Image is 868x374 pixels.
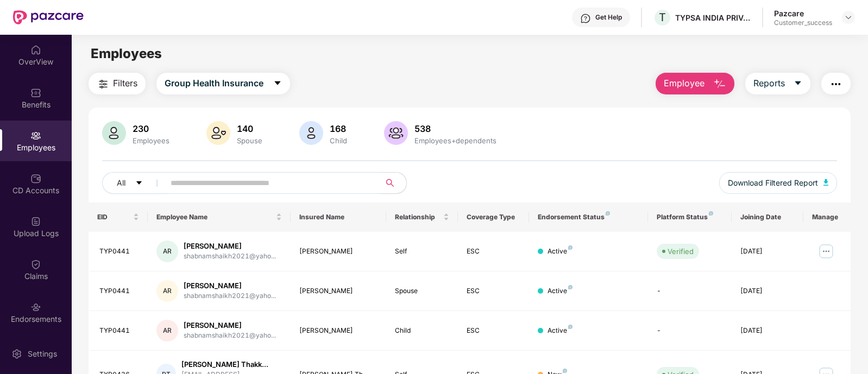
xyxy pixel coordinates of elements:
div: AR [156,280,178,302]
div: TYP0441 [99,326,140,336]
span: Filters [113,77,137,90]
div: Active [548,286,573,296]
img: New Pazcare Logo [13,10,84,24]
span: All [117,177,125,189]
span: Download Filtered Report [728,177,818,189]
div: shabnamshaikh2021@yaho... [184,251,276,262]
button: Employee [656,73,734,94]
span: Employee [664,77,705,90]
img: svg+xml;base64,PHN2ZyB4bWxucz0iaHR0cDovL3d3dy53My5vcmcvMjAwMC9zdmciIHdpZHRoPSI4IiBoZWlnaHQ9IjgiIH... [568,325,573,329]
div: [PERSON_NAME] [299,326,377,336]
img: svg+xml;base64,PHN2ZyB4bWxucz0iaHR0cDovL3d3dy53My5vcmcvMjAwMC9zdmciIHdpZHRoPSIyNCIgaGVpZ2h0PSIyNC... [829,78,842,91]
img: svg+xml;base64,PHN2ZyB4bWxucz0iaHR0cDovL3d3dy53My5vcmcvMjAwMC9zdmciIHdpZHRoPSI4IiBoZWlnaHQ9IjgiIH... [606,211,610,215]
img: svg+xml;base64,PHN2ZyBpZD0iRHJvcGRvd24tMzJ4MzIiIHhtbG5zPSJodHRwOi8vd3d3LnczLm9yZy8yMDAwL3N2ZyIgd2... [844,13,853,22]
div: Settings [24,348,60,359]
span: caret-down [794,79,802,88]
img: manageButton [817,243,835,260]
span: search [380,179,401,187]
img: svg+xml;base64,PHN2ZyBpZD0iQ2xhaW0iIHhtbG5zPSJodHRwOi8vd3d3LnczLm9yZy8yMDAwL3N2ZyIgd2lkdGg9IjIwIi... [30,259,41,270]
div: [DATE] [740,246,795,257]
div: ESC [467,286,521,296]
div: [PERSON_NAME] [184,241,276,251]
div: Get Help [595,13,622,22]
img: svg+xml;base64,PHN2ZyBpZD0iQmVuZWZpdHMiIHhtbG5zPSJodHRwOi8vd3d3LnczLm9yZy8yMDAwL3N2ZyIgd2lkdGg9Ij... [30,87,41,98]
span: EID [97,213,131,221]
img: svg+xml;base64,PHN2ZyBpZD0iQ0RfQWNjb3VudHMiIGRhdGEtbmFtZT0iQ0QgQWNjb3VudHMiIHhtbG5zPSJodHRwOi8vd3... [30,173,41,184]
div: [DATE] [740,286,795,296]
div: 140 [235,123,265,134]
div: shabnamshaikh2021@yaho... [184,291,276,301]
div: 538 [412,123,499,134]
div: [PERSON_NAME] Thakk... [181,359,282,370]
span: caret-down [135,179,143,188]
img: svg+xml;base64,PHN2ZyB4bWxucz0iaHR0cDovL3d3dy53My5vcmcvMjAwMC9zdmciIHhtbG5zOnhsaW5rPSJodHRwOi8vd3... [299,121,323,145]
button: Filters [89,73,146,94]
div: Self [395,246,449,257]
div: ESC [467,246,521,257]
div: 230 [130,123,172,134]
img: svg+xml;base64,PHN2ZyB4bWxucz0iaHR0cDovL3d3dy53My5vcmcvMjAwMC9zdmciIHdpZHRoPSI4IiBoZWlnaHQ9IjgiIH... [568,285,573,289]
img: svg+xml;base64,PHN2ZyB4bWxucz0iaHR0cDovL3d3dy53My5vcmcvMjAwMC9zdmciIHdpZHRoPSI4IiBoZWlnaHQ9IjgiIH... [709,211,713,215]
span: Employees [91,46,162,61]
div: Verified [668,246,694,257]
img: svg+xml;base64,PHN2ZyB4bWxucz0iaHR0cDovL3d3dy53My5vcmcvMjAwMC9zdmciIHhtbG5zOnhsaW5rPSJodHRwOi8vd3... [823,179,829,186]
span: T [659,11,666,24]
img: svg+xml;base64,PHN2ZyB4bWxucz0iaHR0cDovL3d3dy53My5vcmcvMjAwMC9zdmciIHdpZHRoPSI4IiBoZWlnaHQ9IjgiIH... [563,369,567,373]
span: Reports [753,77,785,90]
th: Employee Name [148,202,291,232]
div: Active [548,246,573,257]
div: Spouse [235,136,265,145]
button: Group Health Insurancecaret-down [156,73,290,94]
div: [PERSON_NAME] [299,246,377,257]
th: Insured Name [291,202,386,232]
div: Child [328,136,349,145]
button: Reportscaret-down [745,73,810,94]
th: Coverage Type [458,202,530,232]
img: svg+xml;base64,PHN2ZyBpZD0iSGVscC0zMngzMiIgeG1sbnM9Imh0dHA6Ly93d3cudzMub3JnLzIwMDAvc3ZnIiB3aWR0aD... [580,13,591,24]
img: svg+xml;base64,PHN2ZyB4bWxucz0iaHR0cDovL3d3dy53My5vcmcvMjAwMC9zdmciIHdpZHRoPSI4IiBoZWlnaHQ9IjgiIH... [568,245,573,250]
div: Employees [130,136,172,145]
div: TYP0441 [99,246,140,257]
th: Relationship [386,202,458,232]
div: ESC [467,326,521,336]
button: Allcaret-down [102,172,168,194]
img: svg+xml;base64,PHN2ZyB4bWxucz0iaHR0cDovL3d3dy53My5vcmcvMjAwMC9zdmciIHdpZHRoPSIyNCIgaGVpZ2h0PSIyNC... [97,78,110,91]
div: Customer_success [774,18,832,27]
img: svg+xml;base64,PHN2ZyBpZD0iRW1wbG95ZWVzIiB4bWxucz0iaHR0cDovL3d3dy53My5vcmcvMjAwMC9zdmciIHdpZHRoPS... [30,130,41,141]
td: - [648,271,732,311]
span: Relationship [395,213,441,221]
th: Joining Date [732,202,803,232]
div: AR [156,320,178,341]
img: svg+xml;base64,PHN2ZyB4bWxucz0iaHR0cDovL3d3dy53My5vcmcvMjAwMC9zdmciIHhtbG5zOnhsaW5rPSJodHRwOi8vd3... [384,121,408,145]
div: Active [548,326,573,336]
img: svg+xml;base64,PHN2ZyB4bWxucz0iaHR0cDovL3d3dy53My5vcmcvMjAwMC9zdmciIHhtbG5zOnhsaW5rPSJodHRwOi8vd3... [102,121,126,145]
div: TYPSA INDIA PRIVATE LIMITED [675,12,751,23]
th: Manage [803,202,851,232]
div: shabnamshaikh2021@yaho... [184,331,276,341]
div: Pazcare [774,8,832,18]
div: AR [156,240,178,262]
div: Platform Status [657,213,723,221]
div: TYP0441 [99,286,140,296]
div: Employees+dependents [412,136,499,145]
div: [PERSON_NAME] [184,320,276,331]
span: Employee Name [156,213,274,221]
div: [PERSON_NAME] [299,286,377,296]
span: Group Health Insurance [165,77,263,90]
span: caret-down [273,79,282,88]
th: EID [89,202,148,232]
img: svg+xml;base64,PHN2ZyB4bWxucz0iaHR0cDovL3d3dy53My5vcmcvMjAwMC9zdmciIHhtbG5zOnhsaW5rPSJodHRwOi8vd3... [713,78,726,91]
div: 168 [328,123,349,134]
button: Download Filtered Report [719,172,838,194]
div: [PERSON_NAME] [184,281,276,291]
div: Endorsement Status [538,213,639,221]
div: Spouse [395,286,449,296]
img: svg+xml;base64,PHN2ZyBpZD0iU2V0dGluZy0yMHgyMCIgeG1sbnM9Imh0dHA6Ly93d3cudzMub3JnLzIwMDAvc3ZnIiB3aW... [11,348,22,359]
img: svg+xml;base64,PHN2ZyBpZD0iVXBsb2FkX0xvZ3MiIGRhdGEtbmFtZT0iVXBsb2FkIExvZ3MiIHhtbG5zPSJodHRwOi8vd3... [30,216,41,227]
img: svg+xml;base64,PHN2ZyBpZD0iRW5kb3JzZW1lbnRzIiB4bWxucz0iaHR0cDovL3d3dy53My5vcmcvMjAwMC9zdmciIHdpZH... [30,302,41,313]
img: svg+xml;base64,PHN2ZyBpZD0iSG9tZSIgeG1sbnM9Imh0dHA6Ly93d3cudzMub3JnLzIwMDAvc3ZnIiB3aWR0aD0iMjAiIG... [30,45,41,55]
img: svg+xml;base64,PHN2ZyB4bWxucz0iaHR0cDovL3d3dy53My5vcmcvMjAwMC9zdmciIHhtbG5zOnhsaW5rPSJodHRwOi8vd3... [206,121,230,145]
div: [DATE] [740,326,795,336]
div: Child [395,326,449,336]
button: search [380,172,407,194]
